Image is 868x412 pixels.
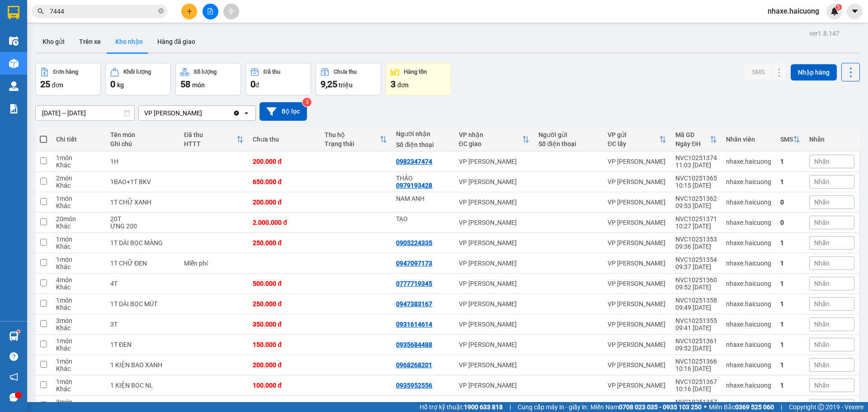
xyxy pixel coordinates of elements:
[50,6,156,16] input: Tìm tên, số ĐT hoặc mã đơn
[459,158,530,165] div: VP [PERSON_NAME]
[259,102,307,121] button: Bộ lọc
[181,4,197,19] button: plus
[108,31,150,52] button: Kho nhận
[396,175,449,182] div: THẢO
[56,345,101,352] div: Khác
[17,330,20,333] sup: 1
[675,378,717,385] div: NVC10251367
[56,236,101,243] div: 1 món
[814,219,830,226] span: Nhãn
[608,131,659,138] div: VP gửi
[158,8,164,14] span: close-circle
[459,260,530,267] div: VP [PERSON_NAME]
[675,223,717,230] div: 10:27 [DATE]
[9,373,18,381] span: notification
[675,243,717,250] div: 09:36 [DATE]
[835,4,842,10] sup: 5
[207,8,213,14] span: file-add
[117,81,124,89] span: kg
[9,81,19,91] img: warehouse-icon
[110,280,175,287] div: 4T
[726,199,771,206] div: nhaxe.haicuong
[454,128,534,152] th: Toggle SortBy
[608,260,666,267] div: VP [PERSON_NAME]
[809,28,840,38] div: ver 1.8.147
[675,317,717,324] div: NVC10251355
[316,63,381,95] button: Chưa thu9,25 triệu
[253,280,316,287] div: 500.000 đ
[339,81,353,89] span: triệu
[56,175,101,182] div: 2 món
[9,104,19,114] img: solution-icon
[334,69,357,75] div: Chưa thu
[396,321,432,328] div: 0931614614
[192,81,205,89] span: món
[253,341,316,348] div: 150.000 đ
[56,324,101,331] div: Khác
[397,81,409,89] span: đơn
[726,382,771,389] div: nhaxe.haicuong
[590,402,702,412] span: Miền Nam
[203,109,204,118] input: Selected VP Nguyễn Văn Cừ.
[396,215,449,223] div: TẠO
[608,219,666,226] div: VP [PERSON_NAME]
[726,239,771,246] div: nhaxe.haicuong
[56,398,101,406] div: 3 món
[675,131,710,138] div: Mã GD
[608,321,666,328] div: VP [PERSON_NAME]
[253,136,316,143] div: Chưa thu
[675,154,717,161] div: NVC10251374
[814,341,830,348] span: Nhãn
[780,219,800,226] div: 0
[818,404,824,410] span: copyright
[184,140,236,147] div: HTTT
[9,59,19,68] img: warehouse-icon
[110,321,175,328] div: 3T
[223,4,239,19] button: aim
[56,195,101,202] div: 1 món
[459,341,530,348] div: VP [PERSON_NAME]
[726,136,771,143] div: Nhân viên
[780,321,800,328] div: 1
[253,321,316,328] div: 350.000 đ
[110,158,175,165] div: 1H
[671,128,722,152] th: Toggle SortBy
[459,239,530,246] div: VP [PERSON_NAME]
[464,403,503,411] strong: 1900 633 818
[675,256,717,263] div: NVC10251354
[608,199,666,206] div: VP [PERSON_NAME]
[110,300,175,308] div: 1T DÀI BỌC MÚT
[459,361,530,369] div: VP [PERSON_NAME]
[675,324,717,331] div: 09:41 [DATE]
[396,361,432,369] div: 0968268201
[608,361,666,369] div: VP [PERSON_NAME]
[53,69,78,75] div: Đơn hàng
[110,260,175,267] div: 1T CHỮ ĐEN
[396,239,432,246] div: 0905224335
[837,4,840,10] span: 5
[56,317,101,324] div: 3 món
[814,158,830,165] span: Nhãn
[158,7,164,16] span: close-circle
[253,199,316,206] div: 200.000 đ
[675,182,717,189] div: 10:15 [DATE]
[9,36,19,46] img: warehouse-icon
[675,345,717,352] div: 09:52 [DATE]
[56,297,101,304] div: 1 món
[814,178,830,185] span: Nhãn
[459,382,530,389] div: VP [PERSON_NAME]
[675,140,710,147] div: Ngày ĐH
[851,7,859,15] span: caret-down
[704,405,707,409] span: ⚪️
[791,64,837,81] button: Nhập hàng
[459,178,530,185] div: VP [PERSON_NAME]
[396,300,432,308] div: 0947383167
[253,402,316,409] div: 300.000 đ
[459,140,523,147] div: ĐC giao
[675,215,717,223] div: NVC10251371
[9,352,18,361] span: question-circle
[56,365,101,372] div: Khác
[386,63,451,95] button: Hàng tồn3đơn
[538,140,598,147] div: Số điện thoại
[608,140,659,147] div: ĐC lấy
